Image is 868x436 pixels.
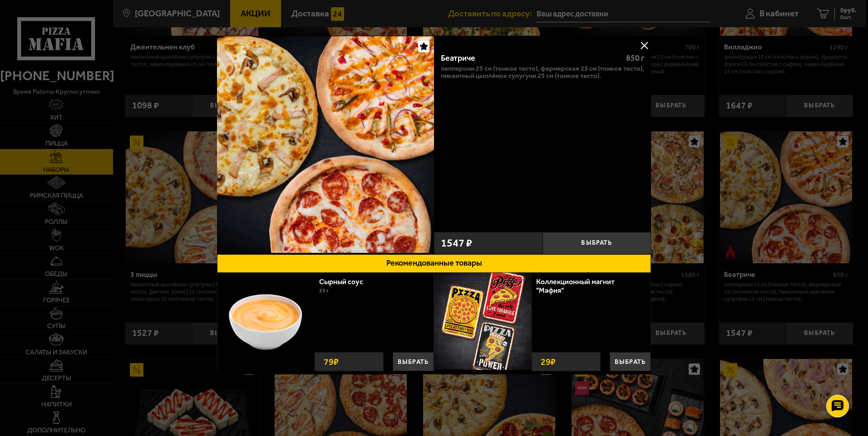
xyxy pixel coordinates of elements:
[217,36,434,253] img: Беатриче
[321,353,341,371] strong: 79 ₽
[538,353,558,371] strong: 29 ₽
[626,53,644,63] span: 850 г
[441,238,472,249] span: 1547 ₽
[441,65,644,80] p: Пепперони 25 см (тонкое тесто), Фермерская 25 см (тонкое тесто), Пикантный цыплёнок сулугуни 25 с...
[441,53,618,63] div: Беатриче
[610,352,651,371] button: Выбрать
[319,287,329,294] span: 25 г
[217,36,434,254] a: Беатриче
[536,277,615,295] a: Коллекционный магнит "Мафия"
[319,277,372,286] a: Сырный соус
[393,352,434,371] button: Выбрать
[542,232,651,254] button: Выбрать
[217,254,651,273] button: Рекомендованные товары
